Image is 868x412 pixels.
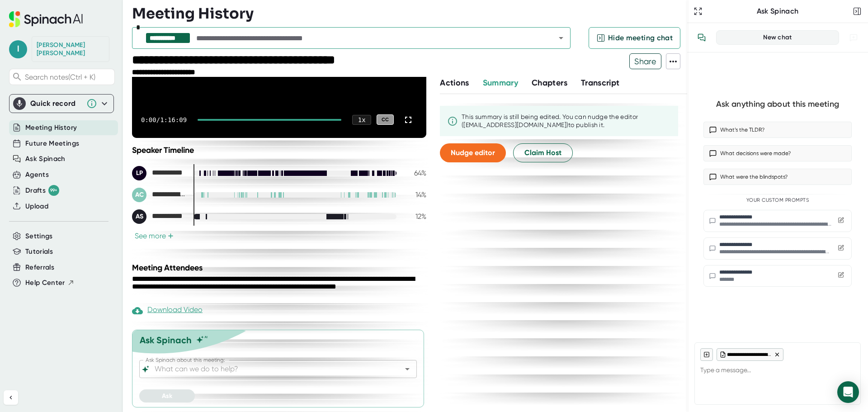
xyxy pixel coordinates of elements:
span: Nudge editor [451,148,495,157]
button: Claim Host [513,143,573,162]
div: This summary is still being edited. You can nudge the editor ([EMAIL_ADDRESS][DOMAIN_NAME]) to pu... [462,113,671,129]
button: Agents [25,170,49,180]
button: Share [629,53,661,69]
span: Hide meeting chat [608,33,673,43]
button: See more+ [132,231,176,241]
div: Ask Spinach [704,7,851,16]
span: l [9,40,27,58]
button: What’s the TLDR? [703,122,852,138]
span: Search notes (Ctrl + K) [25,73,112,81]
button: Meeting History [25,123,77,133]
span: Help Center [25,278,65,288]
div: LeAnne Ryan [37,41,104,57]
button: Settings [25,231,53,242]
button: Close conversation sidebar [851,5,863,18]
div: Your Custom Prompts [703,197,852,204]
button: Ask Spinach [25,154,66,164]
button: Hide meeting chat [589,27,680,49]
div: Ask Spinach [140,335,192,346]
span: Summary [483,78,518,88]
button: Referrals [25,262,54,273]
div: 12 % [404,212,426,221]
button: Edit custom prompt [836,215,846,227]
button: Nudge editor [440,143,506,162]
h3: Meeting History [132,5,254,22]
div: LP [132,166,146,180]
div: Lori Plants [132,166,186,180]
button: Upload [25,201,48,212]
div: AS [132,209,146,224]
div: Open Intercom Messenger [837,381,859,403]
div: 64 % [404,169,426,177]
button: Help Center [25,278,75,288]
div: Quick record [13,95,110,113]
button: What were the blindspots? [703,169,852,185]
button: Open [555,32,567,44]
div: Ask anything about this meeting [716,99,839,109]
button: Future Meetings [25,138,79,149]
span: Chapters [532,78,567,88]
div: Alison Cummings [132,188,186,202]
div: New chat [722,33,833,42]
span: Ask [162,392,172,400]
button: Open [401,363,414,375]
span: Claim Host [524,147,561,158]
div: 99+ [48,185,59,196]
div: CC [377,114,394,125]
div: Quick record [30,99,82,108]
div: 0:00 / 1:16:09 [141,116,187,123]
button: View conversation history [693,28,711,47]
button: Ask [139,389,195,403]
button: Transcript [581,77,620,89]
span: Transcript [581,78,620,88]
button: Summary [483,77,518,89]
span: Share [630,53,661,69]
span: Actions [440,78,469,88]
button: Edit custom prompt [836,270,846,281]
button: Tutorials [25,246,53,257]
button: Drafts 99+ [25,185,59,196]
button: Edit custom prompt [836,243,846,254]
button: Expand to Ask Spinach page [692,5,704,18]
button: Chapters [532,77,567,89]
div: 1 x [352,115,371,125]
button: What decisions were made? [703,145,852,161]
div: AC [132,188,146,202]
div: Meeting Attendees [132,263,429,273]
span: + [168,232,174,240]
div: 14 % [404,190,426,199]
button: Actions [440,77,469,89]
div: Speaker Timeline [132,145,426,155]
div: Drafts [25,185,59,196]
input: What can we do to help? [153,363,387,375]
div: Anna Strejc [132,209,186,224]
div: Download Video [132,305,203,316]
button: Collapse sidebar [4,390,18,405]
